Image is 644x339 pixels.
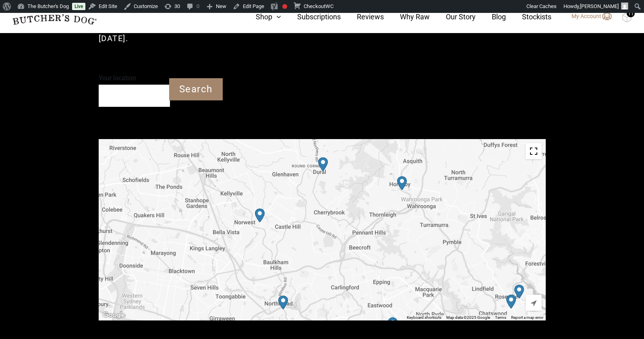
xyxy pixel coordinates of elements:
a: My Account [563,12,612,21]
a: Open this area in Google Maps (opens a new window) [101,310,127,320]
div: PetO Northmead [278,295,288,310]
div: Petbarn – Castle Hill [255,208,265,223]
span: Map data ©2025 Google [446,315,490,320]
div: Dural Pet Superstore [318,157,328,171]
a: Blog [476,11,506,22]
div: Petbarn – West Ryde [388,317,398,331]
div: PetO Chatswood [506,295,516,309]
span:  [531,299,536,307]
a: Our Story [430,11,476,22]
input: Search [169,78,223,100]
a: Stockists [506,11,551,22]
button: Keyboard shortcuts [407,315,441,320]
a: Report a map error [511,315,543,320]
a: Shop [240,11,281,22]
span: [PERSON_NAME] [580,3,619,9]
img: Google [101,310,127,320]
a: Terms [495,315,506,320]
div: Petbarn – Chatswood [514,285,524,299]
div: PetO Hornsby [397,176,407,190]
div: 11 [627,9,635,17]
img: TBD_Cart-Full.png [622,12,632,23]
button: Toggle fullscreen view [526,143,542,159]
a: Reviews [341,11,384,22]
div: Focus keyphrase not set [282,4,287,9]
a: Subscriptions [281,11,341,22]
a: Why Raw [384,11,430,22]
a: Live [72,3,85,10]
